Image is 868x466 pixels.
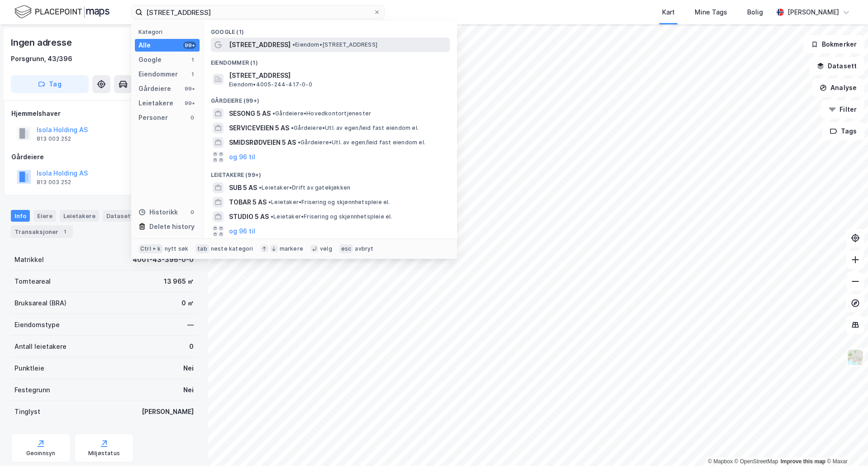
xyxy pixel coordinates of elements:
span: • [268,199,271,205]
div: Ctrl + k [138,244,163,253]
div: Tinglyst [14,406,40,417]
div: nytt søk [165,245,189,252]
span: SERVICEVEIEN 5 AS [229,123,289,133]
div: Google [138,54,162,65]
button: Filter [821,100,864,119]
span: Eiendom • 4005-244-417-0-0 [229,81,312,88]
div: Bruksareal (BRA) [14,298,67,309]
a: Mapbox [708,458,733,465]
div: Datasett [103,210,137,222]
div: [PERSON_NAME] [787,7,839,18]
div: Hjemmelshaver [11,108,197,119]
div: Nei [183,385,194,395]
div: Personer [138,112,168,123]
div: Eiere [33,210,56,222]
div: Eiendomstype [14,319,60,330]
span: Gårdeiere • Utl. av egen/leid fast eiendom el. [291,124,419,132]
div: Transaksjoner [11,225,73,238]
iframe: Chat Widget [823,423,868,466]
div: Leietakere [138,98,173,109]
button: Datasett [809,57,864,75]
span: • [292,41,295,48]
a: OpenStreetMap [734,458,778,465]
span: • [259,184,262,191]
div: esc [339,244,353,253]
div: 99+ [183,100,196,107]
span: Leietaker • Frisering og skjønnhetspleie el. [271,213,392,220]
span: Leietaker • Drift av gatekjøkken [259,184,350,191]
div: markere [280,245,303,252]
div: 1 [189,56,196,63]
div: Geoinnsyn [26,450,56,457]
div: 13 965 ㎡ [164,276,194,287]
div: avbryt [355,245,373,252]
div: 1 [189,71,196,78]
div: Punktleie [14,363,44,374]
button: og 96 til [229,226,255,237]
div: Eiendommer [138,69,178,80]
span: Gårdeiere • Utl. av egen/leid fast eiendom el. [298,139,425,146]
a: Improve this map [781,458,825,465]
div: Tomteareal [14,276,51,287]
div: Historikk [138,207,178,218]
div: Eiendommer (1) [204,52,457,68]
span: • [271,213,273,220]
div: Gårdeiere [11,152,197,162]
div: — [187,319,194,330]
div: Info [11,210,30,222]
input: Søk på adresse, matrikkel, gårdeiere, leietakere eller personer [143,5,373,19]
span: • [298,139,300,146]
div: neste kategori [211,245,253,252]
span: Gårdeiere • Hovedkontortjenester [272,110,371,117]
span: Leietaker • Frisering og skjønnhetspleie el. [268,199,390,206]
div: 0 [189,209,196,216]
div: Leietakere [60,210,99,222]
span: SMIDSRØDVEIEN 5 AS [229,137,296,148]
div: 0 ㎡ [181,298,194,309]
span: TOBAR 5 AS [229,197,267,208]
div: Ingen adresse [11,35,73,50]
div: Matrikkel [14,254,44,265]
span: Eiendom • [STREET_ADDRESS] [292,41,377,48]
div: Kart [662,7,675,18]
span: SUB 5 AS [229,182,257,193]
div: Festegrunn [14,385,50,395]
div: Leietakere (99+) [204,164,457,181]
div: Miljøstatus [88,450,120,457]
button: Bokmerker [803,35,864,53]
div: Porsgrunn, 43/396 [11,53,72,64]
div: Antall leietakere [14,341,67,352]
button: Tag [11,75,89,93]
span: [STREET_ADDRESS] [229,39,291,50]
button: Analyse [812,79,864,97]
div: 4001-43-396-0-0 [133,254,194,265]
span: • [291,124,294,131]
button: Tags [822,122,864,140]
span: SESONG 5 AS [229,108,271,119]
div: 99+ [183,42,196,49]
div: Kontrollprogram for chat [823,423,868,466]
div: 813 003 252 [37,179,71,186]
div: 813 003 252 [37,135,71,143]
div: 99+ [183,85,196,92]
div: velg [320,245,332,252]
div: tab [196,244,209,253]
div: 0 [189,114,196,121]
div: Kategori [138,29,200,35]
img: Z [847,349,864,366]
div: [PERSON_NAME] [142,406,194,417]
button: og 96 til [229,152,255,162]
span: STUDIO 5 AS [229,211,269,222]
div: Mine Tags [695,7,727,18]
div: Delete history [149,221,195,232]
img: logo.f888ab2527a4732fd821a326f86c7f29.svg [14,4,110,20]
div: Gårdeiere (99+) [204,90,457,106]
div: Google (1) [204,21,457,38]
div: 0 [189,341,194,352]
span: • [272,110,275,117]
div: Gårdeiere [138,83,171,94]
div: 1 [60,227,69,236]
div: Bolig [747,7,763,18]
div: Nei [183,363,194,374]
span: [STREET_ADDRESS] [229,70,446,81]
